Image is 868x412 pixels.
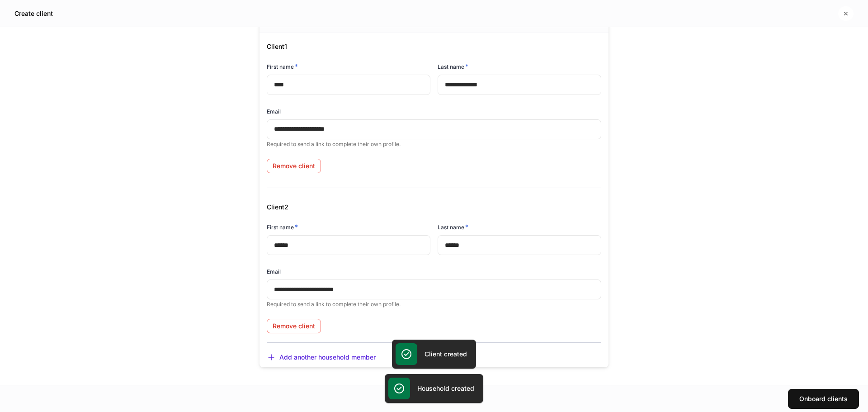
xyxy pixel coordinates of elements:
[267,223,298,232] h6: First name
[267,301,601,308] p: Required to send a link to complete their own profile.
[273,163,315,169] div: Remove client
[267,203,601,212] h5: Client 2
[788,389,859,409] button: Onboard clients
[425,350,467,359] h5: Client created
[267,353,376,362] button: Add another household member
[267,107,281,116] h6: Email
[799,396,848,402] div: Onboard clients
[273,323,315,329] div: Remove client
[267,42,601,51] h5: Client 1
[267,141,601,148] p: Required to send a link to complete their own profile.
[267,159,321,173] button: Remove client
[417,384,474,393] h5: Household created
[14,9,53,18] h5: Create client
[267,267,281,276] h6: Email
[267,62,298,71] h6: First name
[267,319,321,333] button: Remove client
[438,62,468,71] h6: Last name
[438,223,468,232] h6: Last name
